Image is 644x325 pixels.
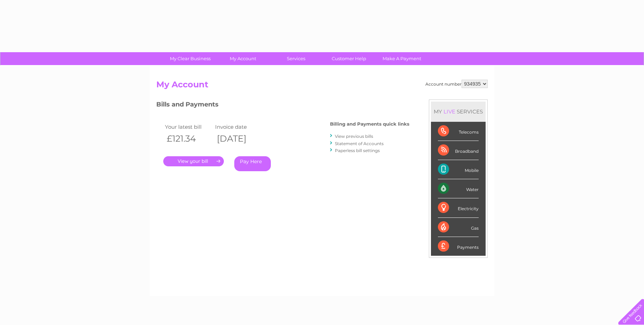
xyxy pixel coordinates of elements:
a: Paperless bill settings [335,148,380,153]
a: View previous bills [335,134,373,139]
th: [DATE] [213,132,264,146]
div: LIVE [442,108,457,115]
a: My Account [214,52,272,65]
div: Account number [425,80,488,88]
h2: My Account [156,80,488,93]
div: Telecoms [438,122,479,141]
div: Electricity [438,198,479,217]
a: Make A Payment [373,52,431,65]
td: Your latest bill [163,122,213,132]
a: My Clear Business [162,52,219,65]
a: Statement of Accounts [335,141,384,146]
td: Invoice date [213,122,264,132]
div: Payments [438,237,479,256]
h3: Bills and Payments [156,100,409,112]
div: MY SERVICES [431,102,486,121]
a: . [163,156,224,166]
div: Gas [438,218,479,237]
th: £121.34 [163,132,213,146]
a: Pay Here [234,156,271,171]
h4: Billing and Payments quick links [330,121,409,127]
a: Customer Help [320,52,378,65]
div: Mobile [438,160,479,179]
div: Broadband [438,141,479,160]
div: Water [438,179,479,198]
a: Services [267,52,325,65]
